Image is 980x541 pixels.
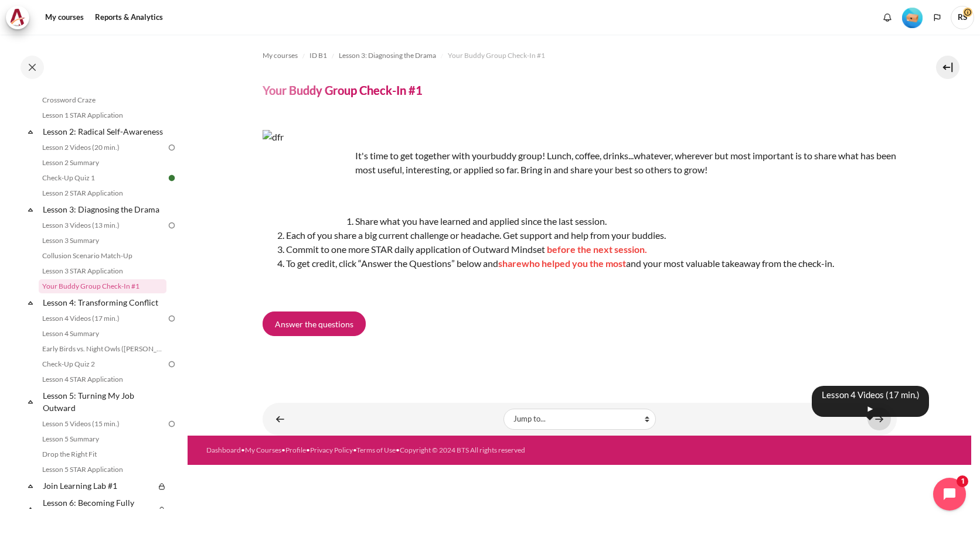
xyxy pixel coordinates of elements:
[263,311,366,336] a: Answer the questions
[448,50,545,61] span: Your Buddy Group Check-In #1
[39,357,166,371] a: Check-Up Quiz 2
[39,311,166,326] a: Lesson 4 Videos (17 min.)
[25,503,36,515] span: Collapse
[39,141,166,155] a: Lesson 2 Videos (20 min.)
[275,318,353,330] span: Answer the questions
[286,214,897,228] li: Share what you have learned and applied since the last session.
[41,6,88,29] a: My courses
[188,35,971,436] section: Content
[263,149,897,177] p: buddy group! Lunch, coffee, drinks...whatever, wherever but most important is to share what has b...
[339,50,436,61] span: Lesson 3: Diagnosing the Drama
[39,234,166,248] a: Lesson 3 Summary
[286,230,666,241] span: Each of you share a big current challenge or headache. Get support and help from your buddies.
[448,49,545,63] a: Your Buddy Group Check-In #1
[39,156,166,170] a: Lesson 2 Summary
[25,126,36,138] span: Collapse
[39,108,166,122] a: Lesson 1 STAR Application
[400,446,525,454] a: Copyright © 2024 BTS All rights reserved
[41,478,155,494] a: Join Learning Lab #1
[39,417,166,431] a: Lesson 5 Videos (15 min.)
[9,9,26,26] img: Architeck
[25,396,36,408] span: Collapse
[285,446,306,454] a: Profile
[39,432,166,446] a: Lesson 5 Summary
[41,495,155,523] a: Lesson 6: Becoming Fully Accountable
[928,9,946,26] button: Languages
[166,419,177,429] img: To do
[902,6,923,28] div: Level #1
[39,93,166,107] a: Crossword Craze
[166,313,177,324] img: To do
[25,480,36,492] span: Collapse
[39,171,166,185] a: Check-Up Quiz 1
[39,249,166,263] a: Collusion Scenario Match-Up
[902,8,923,28] img: Level #1
[263,46,897,65] nav: Navigation bar
[39,327,166,341] a: Lesson 4 Summary
[206,446,241,454] a: Dashboard
[39,463,166,477] a: Lesson 5 STAR Application
[166,173,177,183] img: Done
[6,6,35,29] a: Architeck Architeck
[41,295,166,310] a: Lesson 4: Transforming Conflict
[206,445,618,456] div: • • • • •
[286,256,897,270] li: To get credit, click “Answer the Questions” below and and your most valuable takeaway from the ch...
[39,372,166,386] a: Lesson 4 STAR Application
[310,446,353,454] a: Privacy Policy
[39,218,166,232] a: Lesson 3 Videos (13 min.)
[263,49,298,63] a: My courses
[309,50,327,61] span: ID B1
[645,244,647,255] span: .
[166,142,177,153] img: To do
[263,50,298,61] span: My courses
[547,244,645,255] span: before the next session
[812,386,929,417] div: Lesson 4 Videos (17 min.) ►
[951,6,974,29] a: User menu
[41,124,166,139] a: Lesson 2: Radical Self-Awareness
[309,49,327,63] a: ID B1
[41,201,166,217] a: Lesson 3: Diagnosing the Drama
[263,130,351,218] img: dfr
[339,49,436,63] a: Lesson 3: Diagnosing the Drama
[355,150,491,161] span: It's time to get together with your
[91,6,167,29] a: Reports & Analytics
[951,6,974,29] span: RS
[41,388,166,416] a: Lesson 5: Turning My Job Outward
[498,258,522,269] span: share
[356,446,396,454] a: Terms of Use
[522,258,626,269] span: who helped you the most
[39,342,166,356] a: Early Birds vs. Night Owls ([PERSON_NAME]'s Story)
[268,408,292,430] a: ◄ Lesson 3 STAR Application
[39,186,166,200] a: Lesson 2 STAR Application
[286,242,897,256] li: Commit to one more STAR daily application of Outward Mindset
[245,446,281,454] a: My Courses
[25,297,36,309] span: Collapse
[897,6,927,28] a: Level #1
[25,204,36,215] span: Collapse
[879,9,896,26] div: Show notification window with no new notifications
[39,447,166,461] a: Drop the Right Fit
[166,220,177,231] img: To do
[263,83,423,98] h4: Your Buddy Group Check-In #1
[39,279,166,293] a: Your Buddy Group Check-In #1
[39,264,166,278] a: Lesson 3 STAR Application
[166,359,177,369] img: To do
